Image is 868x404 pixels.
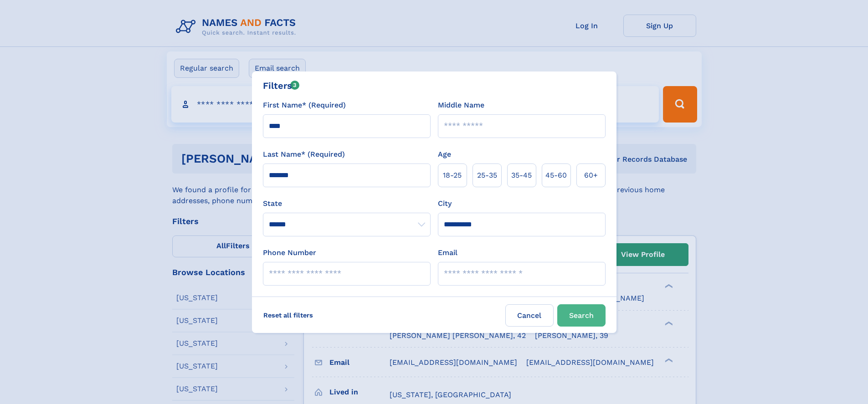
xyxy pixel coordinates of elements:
[438,198,452,209] label: City
[438,100,484,111] label: Middle Name
[263,100,346,111] label: First Name* (Required)
[257,304,319,326] label: Reset all filters
[511,170,532,181] span: 35‑45
[263,247,316,258] label: Phone Number
[505,304,554,327] label: Cancel
[263,149,345,160] label: Last Name* (Required)
[438,149,451,160] label: Age
[438,247,457,258] label: Email
[263,198,431,209] label: State
[263,79,300,92] div: Filters
[545,170,567,181] span: 45‑60
[584,170,598,181] span: 60+
[477,170,497,181] span: 25‑35
[557,304,606,327] button: Search
[443,170,462,181] span: 18‑25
